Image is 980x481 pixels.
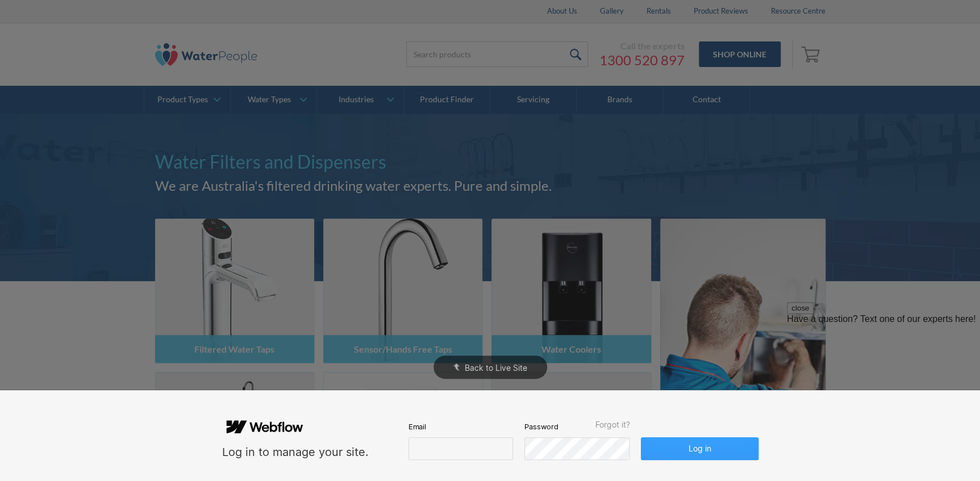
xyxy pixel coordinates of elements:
[465,363,527,373] span: Back to Live Site
[595,420,629,429] span: Forgot it?
[524,421,558,432] span: Password
[408,421,426,432] span: Email
[222,445,369,460] div: Log in to manage your site.
[5,27,35,38] span: Text us
[641,437,758,460] button: Log in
